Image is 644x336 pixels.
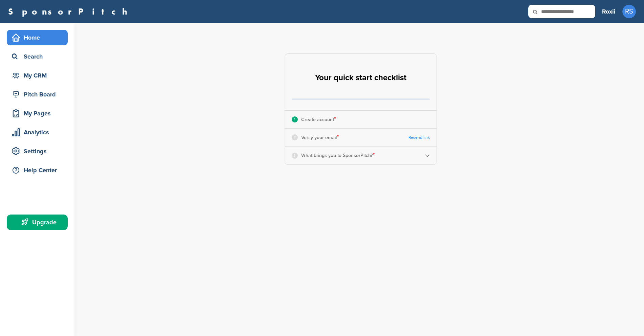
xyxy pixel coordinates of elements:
[7,87,68,102] a: Pitch Board
[408,135,430,140] a: Resend link
[315,70,406,85] h2: Your quick start checklist
[10,164,68,176] div: Help Center
[10,31,68,44] div: Home
[10,69,68,82] div: My CRM
[7,162,68,178] a: Help Center
[602,4,616,19] a: Roxii
[7,106,68,121] a: My Pages
[10,50,68,63] div: Search
[10,145,68,157] div: Settings
[8,7,132,16] a: SponsorPitch
[292,134,298,140] div: 2
[10,107,68,119] div: My Pages
[301,115,336,124] p: Create account
[7,125,68,140] a: Analytics
[7,215,68,230] a: Upgrade
[7,30,68,45] a: Home
[10,126,68,138] div: Analytics
[602,7,616,16] h3: Roxii
[7,143,68,159] a: Settings
[622,5,636,18] span: RS
[10,88,68,100] div: Pitch Board
[7,68,68,83] a: My CRM
[292,116,298,122] div: 1
[7,49,68,64] a: Search
[301,151,375,160] p: What brings you to SponsorPitch?
[425,153,430,158] img: Checklist arrow 2
[10,216,68,228] div: Upgrade
[301,133,339,142] p: Verify your email
[292,153,298,159] div: 3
